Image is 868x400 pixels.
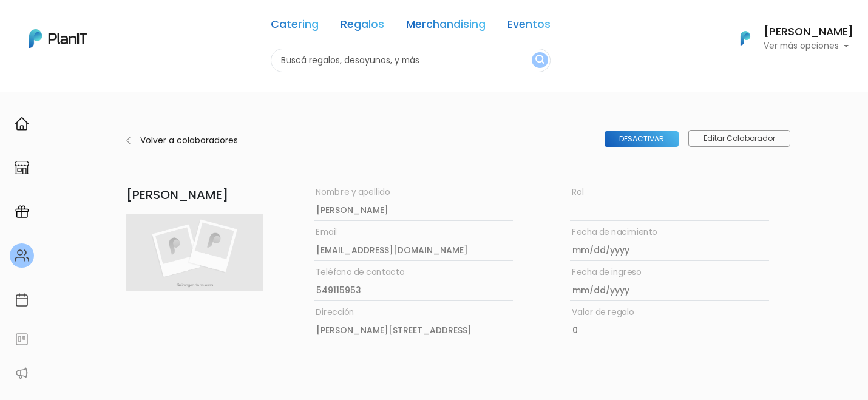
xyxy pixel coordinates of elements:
img: campaigns-02234683943229c281be62815700db0a1741e53638e28bf9629b52c665b00959.svg [15,205,29,219]
input: Buscá regalos, desayunos, y más [271,49,551,72]
a: Eventos [507,19,551,34]
img: PlanIt Logo [29,29,87,48]
p: [PERSON_NAME] [126,186,263,204]
a: Volver a colaboradores [126,134,458,147]
a: Regalos [341,19,384,34]
p: Ver más opciones [764,42,853,50]
img: calendar-87d922413cdce8b2cf7b7f5f62616a5cf9e4887200fb71536465627b3292af00.svg [15,293,29,307]
img: people-662611757002400ad9ed0e3c099ab2801c6687ba6c219adb57efc949bc21e19d.svg [15,248,29,263]
img: back-42715e56ce4b9cf79196da313afe80843809728a53e69d2e945d51f1d9cdbbee.svg [126,134,131,147]
h6: [PERSON_NAME] [764,27,853,38]
a: Editar colaborador [688,130,790,147]
button: PlanIt Logo [PERSON_NAME] Ver más opciones [725,22,853,54]
a: Merchandising [406,19,486,34]
a: Catering [271,19,319,34]
img: planit_placeholder-9427b205c7ae5e9bf800e9d23d5b17a34c4c1a44177066c4629bad40f2d9547d.png [126,214,263,291]
img: feedback-78b5a0c8f98aac82b08bfc38622c3050aee476f2c9584af64705fc4e61158814.svg [15,332,29,347]
img: marketplace-4ceaa7011d94191e9ded77b95e3339b90024bf715f7c57f8cf31f2d8c509eaba.svg [15,160,29,175]
img: home-e721727adea9d79c4d83392d1f703f7f8bce08238fde08b1acbfd93340b81755.svg [15,117,29,131]
p: Volver a colaboradores [140,134,307,147]
img: partners-52edf745621dab592f3b2c58e3bca9d71375a7ef29c3b500c9f145b62cc070d4.svg [15,366,29,381]
img: PlanIt Logo [732,25,759,52]
button: Desactivar [605,131,679,147]
img: search_button-432b6d5273f82d61273b3651a40e1bd1b912527efae98b1b7a1b2c0702e16a8d.svg [535,55,544,66]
